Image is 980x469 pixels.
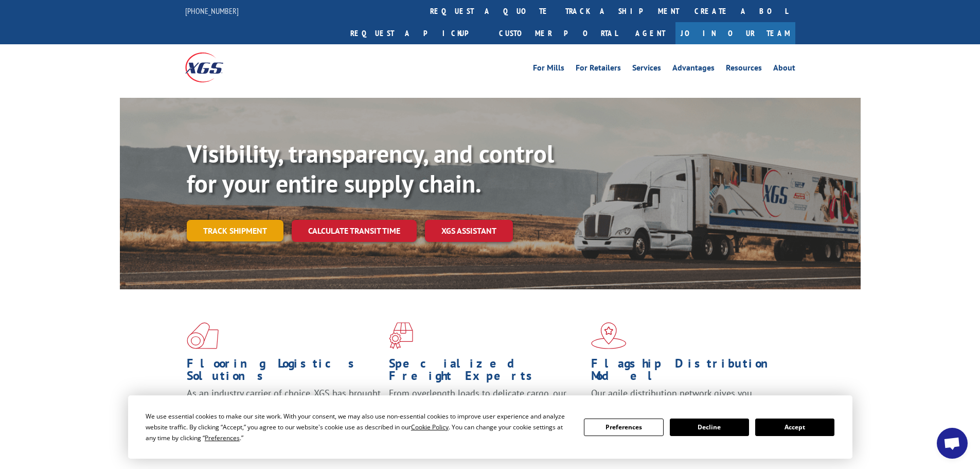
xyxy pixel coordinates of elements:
a: Resources [726,64,762,75]
div: We use essential cookies to make our site work. With your consent, we may also use non-essential ... [146,411,572,443]
div: Cookie Consent Prompt [128,395,852,459]
a: Request a pickup [343,22,491,44]
button: Decline [670,419,749,436]
a: Advantages [672,64,715,75]
a: About [773,64,795,75]
img: xgs-icon-flagship-distribution-model-red [591,322,627,349]
img: xgs-icon-total-supply-chain-intelligence-red [187,322,219,349]
img: xgs-icon-focused-on-flooring-red [389,322,413,349]
a: Join Our Team [675,22,795,44]
a: Services [632,64,661,75]
a: Agent [625,22,675,44]
span: Cookie Policy [411,423,449,431]
button: Preferences [584,419,663,436]
span: Our agile distribution network gives you nationwide inventory management on demand. [591,387,780,411]
h1: Flagship Distribution Model [591,357,786,387]
b: Visibility, transparency, and control for your entire supply chain. [187,137,554,199]
span: As an industry carrier of choice, XGS has brought innovation and dedication to flooring logistics... [187,387,381,424]
a: For Mills [533,64,564,75]
span: Preferences [205,433,240,442]
h1: Specialized Freight Experts [389,357,583,387]
p: From overlength loads to delicate cargo, our experienced staff knows the best way to move your fr... [389,387,583,433]
button: Accept [755,419,834,436]
a: For Retailers [576,64,621,75]
div: Open chat [937,428,968,459]
a: Calculate transit time [292,220,417,242]
a: [PHONE_NUMBER] [185,6,239,16]
a: Track shipment [187,220,283,241]
a: XGS ASSISTANT [425,220,513,242]
a: Customer Portal [491,22,625,44]
h1: Flooring Logistics Solutions [187,357,381,387]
